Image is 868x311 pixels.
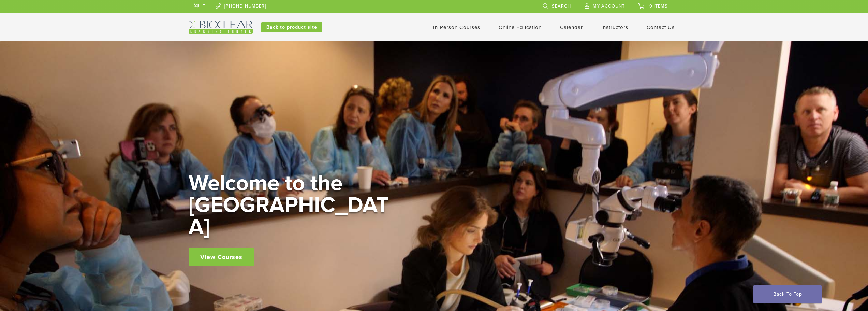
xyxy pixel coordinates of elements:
span: Search [552,3,571,9]
a: Instructors [601,24,628,30]
span: My Account [593,3,625,9]
a: Calendar [560,24,583,30]
a: In-Person Courses [433,24,480,30]
img: Bioclear [189,21,253,34]
a: Back to product site [261,22,322,32]
a: View Courses [189,248,254,266]
h2: Welcome to the [GEOGRAPHIC_DATA] [189,172,393,238]
a: Back To Top [753,285,822,303]
a: Contact Us [647,24,675,30]
span: 0 items [649,3,668,9]
a: Online Education [499,24,542,30]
